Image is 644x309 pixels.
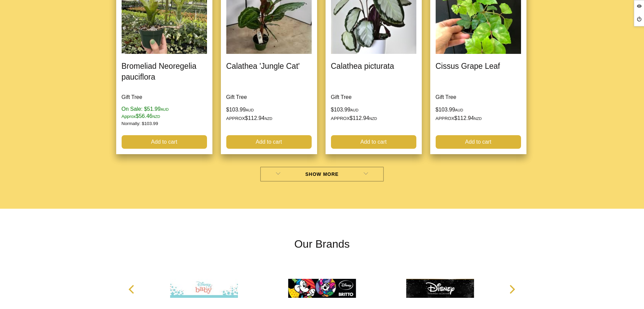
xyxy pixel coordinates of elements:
[504,282,519,297] button: Next
[226,135,312,149] a: Add to cart
[260,167,384,182] a: Show More
[436,135,521,149] a: Add to cart
[122,236,523,252] h2: Our Brands
[331,135,416,149] a: Add to cart
[125,282,140,297] button: Previous
[122,135,207,149] a: Add to cart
